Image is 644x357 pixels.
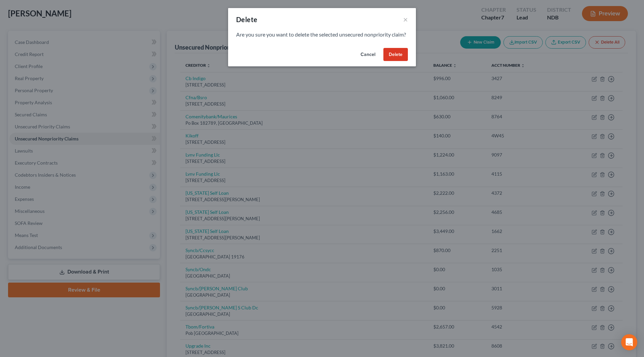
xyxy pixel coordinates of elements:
button: × [403,15,408,23]
button: Delete [383,48,408,61]
div: Delete [236,15,257,24]
div: Open Intercom Messenger [621,334,637,350]
p: Are you sure you want to delete the selected unsecured nonpriority claim? [236,31,408,39]
button: Cancel [355,48,381,61]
